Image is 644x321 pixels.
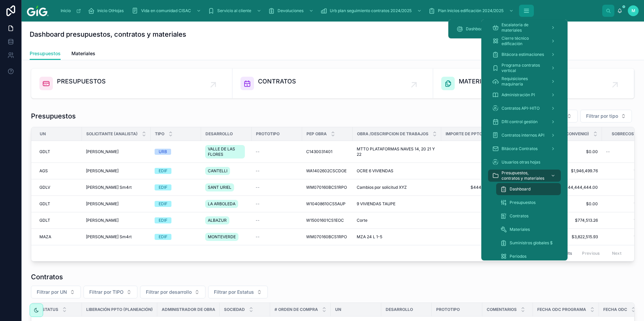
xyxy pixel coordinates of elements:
[502,76,545,87] span: Requisiciones maquinaria
[357,185,407,190] span: Cambios por solicitud XYZ
[84,286,137,298] button: Select Button
[37,289,67,295] span: Filtrar por UN
[86,185,132,190] span: [PERSON_NAME] Sm4rt
[86,307,153,312] span: Liberación PPTO (Planeación)
[39,185,50,190] span: GDLV
[39,234,51,240] span: MAZA
[61,8,71,13] span: Inicio
[502,22,545,33] span: Escalatoria de materiales
[488,35,561,47] a: Cierre técnico edificación
[39,201,50,207] span: GDLT
[306,185,347,190] span: WM070160BCS1RPO
[141,8,191,13] span: Vida en comunidad CISAC
[306,218,344,223] span: W15001601CS1EOC
[502,146,538,151] span: Bitácora Contratos
[357,234,382,240] span: MZA 24 L 1-5
[208,201,235,207] span: LA ARBOLEDA
[586,113,618,119] span: Filtrar por tipo
[208,168,227,174] span: CANTELLI
[86,168,119,174] span: [PERSON_NAME]
[39,149,50,154] span: GDLT
[130,5,204,17] a: Vida en comunidad CISAC
[510,240,553,246] span: Suministros globales $
[256,185,260,190] span: --
[502,119,538,124] span: DRI control gestión
[31,286,81,298] button: Select Button
[232,69,433,98] a: CONTRATOS
[496,210,561,222] a: Contratos
[445,185,515,190] span: $444,444,444,444.00
[208,286,268,298] button: Select Button
[502,52,544,57] span: Bitácora estimaciones
[510,227,530,232] span: Materiales
[488,116,561,128] a: DRI control gestión
[256,234,260,240] span: --
[217,8,251,13] span: Servicio al cliente
[580,110,632,122] button: Select Button
[71,47,95,61] a: Materiales
[603,307,627,312] span: Fecha ODC
[89,289,124,295] span: Filtrar por TIPO
[357,201,395,207] span: 9 VIVIENDAS TAUPE
[502,170,545,181] span: Presupuestos, contratos y materiales
[466,26,487,32] span: Dashboard
[488,48,561,61] a: Bitácora estimaciones
[459,77,497,86] span: MATERIALES
[502,106,540,111] span: Contratos API-HITO
[496,250,561,262] a: Periodos
[510,213,528,219] span: Contratos
[306,234,347,240] span: WM070160BCS1RPO
[86,201,119,207] span: [PERSON_NAME]
[496,197,561,209] a: Presupuestos
[537,307,586,312] span: Fecha ODC programa
[159,217,167,223] div: EDIF
[445,168,515,174] span: $5,847,954.09
[256,149,260,154] span: --
[318,5,425,17] a: Urb plan seguimiento contratos 2024/2025
[357,146,437,157] span: MTTO PLATAFORMAS NAVES 14, 20 21 Y 22
[30,47,61,60] a: Presupuestos
[330,8,412,13] span: Urb plan seguimiento contratos 2024/2025
[155,131,164,137] span: TIPO
[224,307,245,312] span: Sociedad
[426,5,517,17] a: Plan Inicios edificación 2024/2025
[57,5,85,17] a: Inicio
[496,237,561,249] a: Suministros globales $
[159,201,167,207] div: EDIF
[307,131,327,137] span: PEP OBRA
[208,185,231,190] span: SANT URIEL
[54,3,602,18] div: scrollable content
[159,168,167,174] div: EDIF
[40,131,46,137] span: UN
[256,131,280,137] span: Prototipo
[510,186,530,192] span: Dashboard
[39,168,48,174] span: AGS
[488,129,561,141] a: Contratos internos API
[510,254,526,259] span: Periodos
[258,77,296,86] span: CONTRATOS
[502,36,545,46] span: Cierre técnico edificación
[275,307,318,312] span: # Orden de Compra
[86,234,132,240] span: [PERSON_NAME] Sm4rt
[208,146,242,157] span: VALLE DE LAS FLORES
[502,63,545,73] span: Programa contratos vertical
[488,102,561,114] a: Contratos API-HITO
[488,89,561,101] a: Administración PI
[487,307,517,312] span: Comentarios
[445,201,515,207] span: $6,094,489.31
[97,8,124,13] span: Inicio OtHojas
[445,149,515,154] span: $225,000.00
[357,218,367,223] span: Corte
[357,168,393,174] span: OCRE 6 VIVIENDAS
[86,131,138,137] span: Solicitante (ANALISTA)
[162,307,215,312] span: Administrador de Obra
[445,218,515,223] span: $2,213,844.91
[496,223,561,236] a: Materiales
[452,23,493,35] a: Dashboard
[357,131,428,137] span: OBRA /DESCRIPCION DE TRABAJOS
[606,149,610,154] span: --
[205,131,233,137] span: Desarrollo
[488,143,561,155] a: Bitácora Contratos
[612,131,640,137] span: SOBRECOSTO
[256,218,260,223] span: --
